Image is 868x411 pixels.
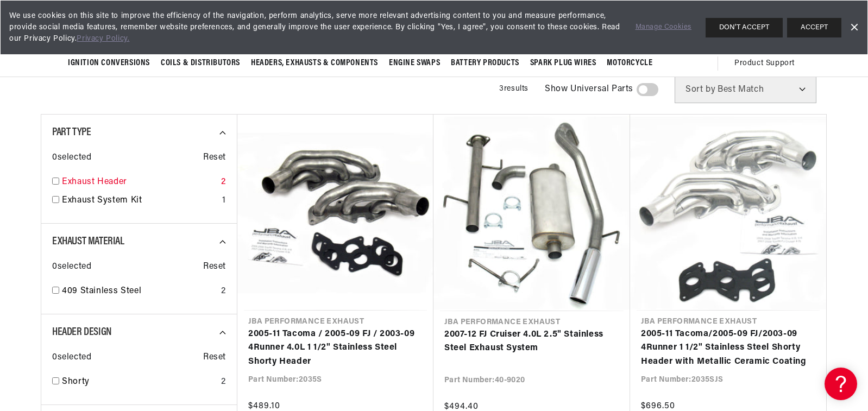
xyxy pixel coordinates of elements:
span: Reset [203,351,226,365]
a: Dismiss Banner [846,20,862,36]
summary: Battery Products [445,50,525,76]
button: ACCEPT [787,18,841,37]
a: Exhaust Header [62,175,217,189]
span: Part Type [52,127,91,138]
summary: Engine Swaps [383,50,445,76]
span: Coils & Distributors [161,58,240,69]
span: Engine Swaps [389,58,440,69]
span: Battery Products [451,58,519,69]
summary: Spark Plug Wires [525,50,602,76]
summary: Product Support [734,50,800,77]
a: 2007-12 FJ Cruiser 4.0L 2.5" Stainless Steel Exhaust System [444,328,619,356]
span: We use cookies on this site to improve the efficiency of the navigation, perform analytics, serve... [9,10,620,45]
a: Exhaust System Kit [62,194,218,208]
span: Exhaust Material [52,236,124,247]
a: Manage Cookies [636,22,691,33]
span: Sort by [685,85,715,94]
select: Sort by [675,76,816,103]
summary: Headers, Exhausts & Components [246,50,383,76]
a: Privacy Policy. [77,35,129,43]
button: DON'T ACCEPT [706,18,783,37]
summary: Ignition Conversions [68,50,155,76]
a: 409 Stainless Steel [62,284,217,299]
span: Product Support [734,58,795,69]
span: Header Design [52,327,112,338]
a: 2005-11 Tacoma / 2005-09 FJ / 2003-09 4Runner 4.0L 1 1/2" Stainless Steel Shorty Header [248,327,423,369]
summary: Coils & Distributors [155,50,246,76]
span: Headers, Exhausts & Components [251,58,378,69]
div: 2 [221,175,226,189]
span: Spark Plug Wires [530,58,596,69]
summary: Motorcycle [601,50,658,76]
span: 0 selected [52,260,91,274]
span: Motorcycle [607,58,652,69]
div: 2 [221,375,226,389]
a: Shorty [62,375,217,389]
span: Reset [203,151,226,165]
div: 1 [222,194,226,208]
span: 0 selected [52,351,91,365]
span: 0 selected [52,151,91,165]
span: Reset [203,260,226,274]
span: Show Universal Parts [545,83,633,97]
a: 2005-11 Tacoma/2005-09 FJ/2003-09 4Runner 1 1/2" Stainless Steel Shorty Header with Metallic Cera... [641,327,815,369]
div: 2 [221,284,226,299]
span: Ignition Conversions [68,58,150,69]
span: 3 results [499,85,529,93]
